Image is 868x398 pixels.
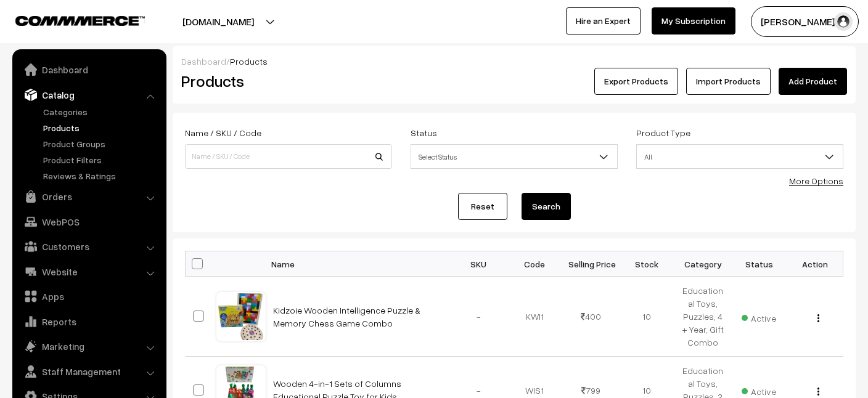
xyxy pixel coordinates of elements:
a: Catalog [15,84,162,106]
a: Marketing [15,335,162,357]
button: [DOMAIN_NAME] [139,6,297,37]
a: Product Filters [40,153,162,166]
a: Apps [15,285,162,307]
th: Category [675,251,731,277]
a: Dashboard [181,56,226,67]
button: Export Products [594,68,678,95]
th: Code [507,251,563,277]
a: Staff Management [15,360,162,383]
button: [PERSON_NAME] S… [751,6,859,37]
label: Status [411,126,437,139]
span: Active [742,382,776,398]
a: Reviews & Ratings [40,169,162,182]
label: Name / SKU / Code [185,126,261,139]
th: Action [787,251,843,277]
a: Customers [15,235,162,258]
a: Categories [40,105,162,118]
td: KWI1 [507,277,563,357]
span: Select Status [411,144,618,169]
span: All [636,144,843,169]
a: My Subscription [652,7,735,35]
input: Name / SKU / Code [185,144,392,169]
a: Import Products [686,68,771,95]
button: Search [522,193,571,220]
img: COMMMERCE [15,16,145,25]
label: Product Type [636,126,690,139]
span: Active [742,309,776,325]
span: Products [230,56,268,67]
th: Stock [619,251,675,277]
a: Kidzoie Wooden Intelligence Puzzle & Memory Chess Game Combo [273,305,420,328]
a: Reset [458,193,507,220]
th: Name [266,251,451,277]
td: 10 [619,277,675,357]
a: Hire an Expert [566,7,641,35]
th: SKU [451,251,507,277]
a: Add Product [779,68,847,95]
div: / [181,55,847,68]
a: Reports [15,311,162,333]
img: user [834,12,853,31]
td: - [451,277,507,357]
a: More Options [789,176,843,186]
span: Select Status [411,146,617,168]
td: Educational Toys, Puzzles, 4 + Year, Gift Combo [675,277,731,357]
th: Selling Price [563,251,619,277]
td: 400 [563,277,619,357]
a: Dashboard [15,59,162,81]
th: Status [731,251,787,277]
a: WebPOS [15,211,162,233]
a: Website [15,261,162,283]
span: All [637,146,843,168]
img: Menu [817,388,819,396]
a: Orders [15,185,162,208]
a: COMMMERCE [15,12,123,27]
h2: Products [181,71,391,91]
img: Menu [817,314,819,322]
a: Product Groups [40,137,162,150]
a: Products [40,121,162,134]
